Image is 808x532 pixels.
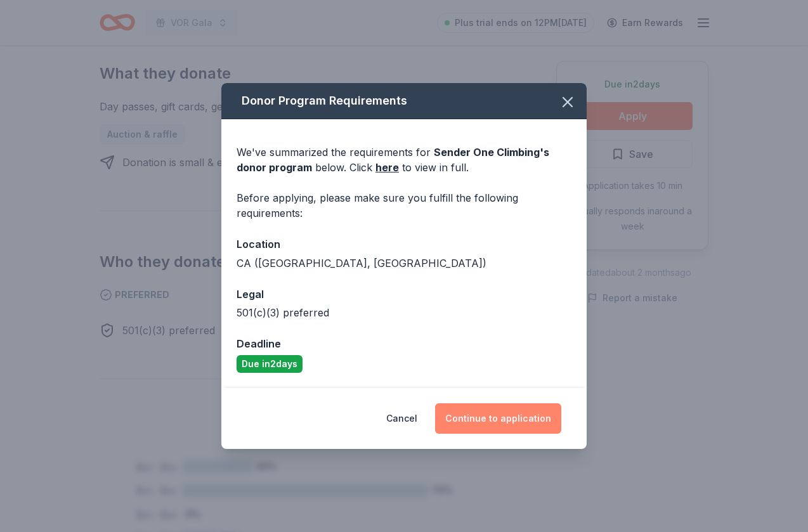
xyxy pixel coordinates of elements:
[237,355,303,373] div: Due in 2 days
[237,335,571,352] div: Deadline
[237,305,571,320] div: 501(c)(3) preferred
[237,236,571,252] div: Location
[237,145,571,175] div: We've summarized the requirements for below. Click to view in full.
[237,256,571,271] div: CA ([GEOGRAPHIC_DATA], [GEOGRAPHIC_DATA])
[435,403,561,434] button: Continue to application
[386,403,417,434] button: Cancel
[237,286,571,302] div: Legal
[221,83,587,119] div: Donor Program Requirements
[237,190,571,221] div: Before applying, please make sure you fulfill the following requirements:
[375,160,399,175] a: here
